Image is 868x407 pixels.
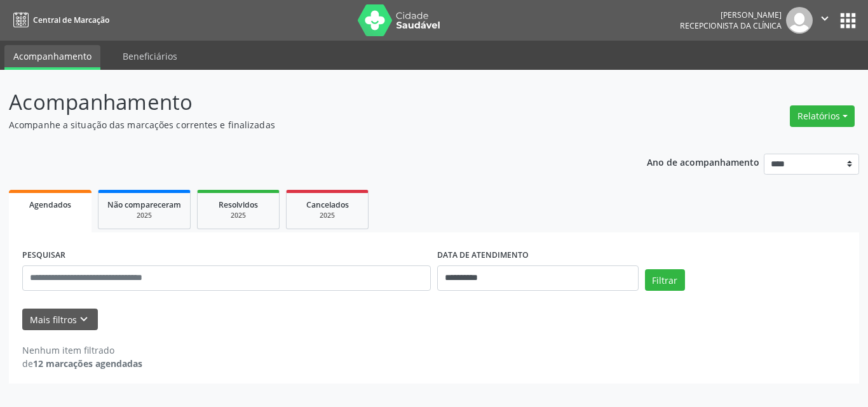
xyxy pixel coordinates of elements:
[437,246,529,265] label: DATA DE ATENDIMENTO
[645,269,685,291] button: Filtrar
[22,246,65,265] label: PESQUISAR
[813,7,837,34] button: 
[647,154,759,170] p: Ano de acompanhamento
[295,211,359,220] div: 2025
[9,118,604,131] p: Acompanhe a situação das marcações correntes e finalizadas
[22,357,142,370] div: de
[680,20,782,31] span: Recepcionista da clínica
[107,199,181,210] span: Não compareceram
[4,45,100,70] a: Acompanhamento
[837,10,859,32] button: apps
[29,199,71,210] span: Agendados
[680,10,782,20] div: [PERSON_NAME]
[786,7,813,34] img: img
[22,309,98,331] button: Mais filtroskeyboard_arrow_down
[107,211,181,220] div: 2025
[818,11,832,25] i: 
[77,312,91,326] i: keyboard_arrow_down
[9,10,109,30] a: Central de Marcação
[22,344,142,357] div: Nenhum item filtrado
[33,357,142,370] strong: 12 marcações agendadas
[9,86,604,118] p: Acompanhamento
[207,211,270,220] div: 2025
[114,45,186,67] a: Beneficiários
[219,199,258,210] span: Resolvidos
[306,199,349,210] span: Cancelados
[33,15,109,25] span: Central de Marcação
[790,105,855,127] button: Relatórios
